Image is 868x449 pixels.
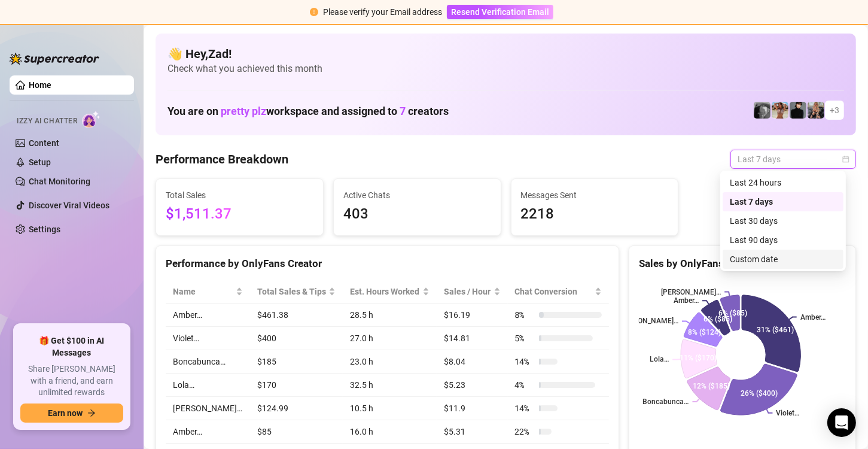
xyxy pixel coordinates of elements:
div: Custom date [723,250,843,269]
td: 32.5 h [343,374,437,397]
div: Last 7 days [730,195,836,208]
span: 4 % [515,378,534,392]
h1: You are on workspace and assigned to creators [167,105,449,118]
img: Violet [808,102,824,119]
h4: Performance Breakdown [156,151,288,168]
td: Boncabunca… [166,350,250,374]
td: 10.5 h [343,397,437,420]
div: Last 90 days [723,230,843,250]
text: [PERSON_NAME]… [662,288,721,296]
span: arrow-right [87,409,96,417]
span: 14 % [515,402,534,415]
button: Earn nowarrow-right [20,404,123,423]
text: Boncabunca… [643,398,689,406]
text: Amber… [800,313,826,321]
span: Sales / Hour [444,285,491,298]
div: Last 30 days [730,214,836,227]
span: 🎁 Get $100 in AI Messages [20,335,123,359]
th: Name [166,280,250,304]
span: 403 [343,203,491,226]
span: 8 % [515,308,534,321]
td: $14.81 [437,327,508,350]
div: Last 24 hours [730,176,836,189]
div: Performance by OnlyFans Creator [166,256,609,272]
div: Last 7 days [723,192,843,211]
td: Amber… [166,420,250,444]
td: $85 [250,420,343,444]
span: Total Sales & Tips [257,285,327,298]
button: Resend Verification Email [447,5,553,19]
div: Est. Hours Worked [350,285,420,298]
div: Please verify your Email address [323,5,442,19]
td: $400 [250,327,343,350]
img: logo-BBDzfeDw.svg [10,53,99,65]
th: Sales / Hour [437,280,508,304]
td: Lola… [166,374,250,397]
span: Check what you achieved this month [167,62,844,75]
span: $1,511.37 [166,203,313,226]
td: $5.31 [437,420,508,444]
a: Chat Monitoring [29,177,90,186]
td: $11.9 [437,397,508,420]
div: Open Intercom Messenger [827,408,856,437]
div: Last 30 days [723,211,843,230]
span: Messages Sent [521,189,669,202]
div: Last 90 days [730,233,836,247]
td: $461.38 [250,304,343,327]
span: Total Sales [166,189,313,202]
td: $124.99 [250,397,343,420]
a: Home [29,80,51,90]
text: Violet… [776,409,800,417]
td: 28.5 h [343,304,437,327]
td: [PERSON_NAME]… [166,397,250,420]
img: Amber [754,102,770,119]
td: $185 [250,350,343,374]
a: Setup [29,157,51,167]
span: Earn now [48,408,83,418]
td: 23.0 h [343,350,437,374]
span: calendar [842,156,849,163]
a: Settings [29,224,60,234]
text: Amber… [674,296,699,305]
text: Lola… [650,356,669,364]
span: Active Chats [343,189,491,202]
div: Custom date [730,253,836,266]
th: Chat Conversion [508,280,610,304]
img: AI Chatter [82,111,100,128]
a: Content [29,138,59,148]
td: $16.19 [437,304,508,327]
span: 5 % [515,332,534,345]
span: 14 % [515,355,534,368]
span: + 3 [830,104,839,117]
td: Violet… [166,327,250,350]
span: Izzy AI Chatter [17,116,77,127]
th: Total Sales & Tips [250,280,343,304]
span: Resend Verification Email [451,7,549,17]
span: pretty plz [221,105,266,117]
span: exclamation-circle [310,8,318,16]
span: Last 7 days [738,150,849,168]
img: Camille [790,102,806,119]
span: 7 [400,105,406,117]
td: 16.0 h [343,420,437,444]
td: $5.23 [437,374,508,397]
img: Amber [772,102,788,119]
div: Sales by OnlyFans Creator [639,256,846,272]
text: [PERSON_NAME]… [619,317,678,326]
td: $170 [250,374,343,397]
a: Discover Viral Videos [29,201,109,210]
td: $8.04 [437,350,508,374]
span: 2218 [521,203,669,226]
td: Amber… [166,304,250,327]
span: Chat Conversion [515,285,593,298]
td: 27.0 h [343,327,437,350]
h4: 👋 Hey, Zad ! [167,45,844,62]
div: Last 24 hours [723,173,843,192]
span: Name [173,285,233,298]
span: 22 % [515,425,534,438]
span: Share [PERSON_NAME] with a friend, and earn unlimited rewards [20,363,123,399]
